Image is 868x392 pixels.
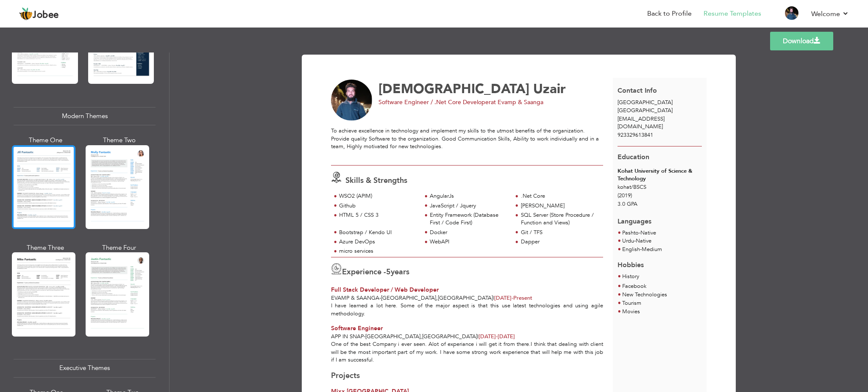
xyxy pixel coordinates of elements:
span: Experience - [342,267,386,277]
img: Profile Img [785,6,798,20]
span: [GEOGRAPHIC_DATA] [422,333,477,340]
span: [GEOGRAPHIC_DATA] [438,294,493,302]
span: , [420,333,422,340]
span: Hobbies [618,260,644,270]
span: 3.0 GPA [618,200,637,208]
div: .Net Core [521,192,598,200]
div: WSO2 (APIM) [339,192,417,200]
span: English [622,246,640,253]
span: Software Engineer [331,324,383,332]
span: Movies [622,308,640,315]
div: Entity Framework (Database First / Code First) [430,211,507,227]
div: I have learned a lot here. Some of the major aspect is that this use latest technologies and usin... [326,302,608,317]
span: Urdu [622,237,634,245]
span: Tourism [622,299,641,307]
div: Azure DevOps [339,238,417,246]
span: Present [494,294,532,302]
img: No image [331,80,373,121]
span: 5 [386,267,391,277]
li: Native [622,237,662,246]
span: - [639,229,640,237]
span: [GEOGRAPHIC_DATA] [618,107,673,114]
div: [PERSON_NAME] [521,202,598,210]
span: New Technologies [622,291,667,298]
a: Jobee [19,7,59,21]
span: - [640,246,642,253]
div: Kohat University of Science & Technology [618,167,702,183]
div: Dapper [521,238,598,246]
span: [GEOGRAPHIC_DATA] [618,99,673,106]
span: History [622,273,639,280]
div: micro services [339,247,417,255]
div: To achieve excellence in technology and implement my skills to the utmost benefits of the organiz... [331,127,603,158]
a: Back to Profile [647,9,692,19]
span: [GEOGRAPHIC_DATA] [365,333,420,340]
div: Github [339,202,417,210]
li: Medium [622,246,662,254]
div: Theme Three [14,243,77,252]
a: Resume Templates [704,9,761,19]
div: HTML 5 / CSS 3 [339,211,417,219]
span: | [477,333,479,340]
div: One of the best Company i ever seen. Alot of experiance i will get it from there.I think that dea... [326,340,608,364]
span: [EMAIL_ADDRESS][DOMAIN_NAME] [618,115,665,131]
span: 923329613841 [618,131,653,139]
span: [DATE] [479,333,498,340]
span: [DATE] [479,333,515,340]
span: Full Stack Developer / Web Developer [331,286,439,294]
a: Welcome [811,9,849,19]
div: Git / TFS [521,229,598,237]
span: [GEOGRAPHIC_DATA] [381,294,436,302]
span: - [634,237,636,245]
a: Download [770,32,833,50]
span: Projects [331,370,360,381]
span: Education [618,152,649,162]
div: JavaScript / Jquery [430,202,507,210]
span: [DEMOGRAPHIC_DATA] [378,80,529,98]
div: AngularJs [430,192,507,200]
span: kohat BSCS [618,183,646,191]
div: Theme One [14,136,77,145]
span: (2019) [618,192,632,199]
span: [DATE] [494,294,513,302]
div: Executive Themes [14,359,156,377]
span: Jobee [33,11,59,20]
li: Native [622,229,656,237]
span: Uzair [533,80,566,98]
span: Facebook [622,282,646,290]
span: - [496,333,498,340]
div: Theme Four [87,243,151,252]
div: Modern Themes [14,107,156,125]
span: Contact Info [618,86,657,95]
label: years [386,267,409,278]
span: | [493,294,494,302]
div: Docker [430,229,507,237]
span: - [364,333,365,340]
span: - [512,294,513,302]
span: at Evamp & Saanga [491,98,543,106]
div: Theme Two [87,136,151,145]
div: WebAPI [430,238,507,246]
span: , [436,294,438,302]
span: - [379,294,381,302]
span: Pashto [622,229,639,237]
div: SQL Server (Store Procedure / Function and Views) [521,211,598,227]
span: Skills & Strengths [345,175,407,186]
span: Evamp & Saanga [331,294,379,302]
span: / [631,183,633,191]
span: Languages [618,210,651,226]
span: App In Snap [331,333,364,340]
div: Bootstrap / Kendo UI [339,229,417,237]
img: jobee.io [19,7,33,21]
span: Software Engineer / .Net Core Developer [378,98,491,106]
